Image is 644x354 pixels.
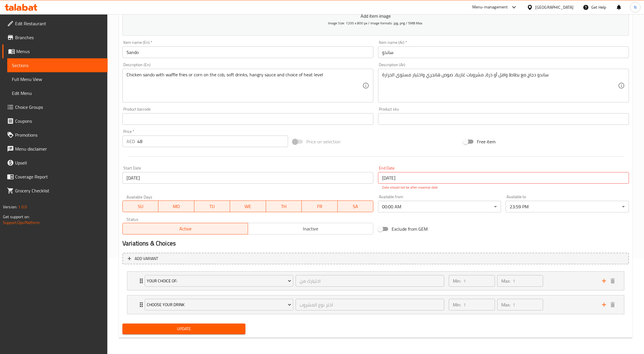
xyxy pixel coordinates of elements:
div: 23:59 PM [506,201,629,212]
p: Max: [501,301,510,308]
button: TU [194,201,230,212]
span: SA [340,202,371,211]
p: Min: [453,277,461,284]
span: Your Choice Of: [147,277,291,285]
p: Date should not be after maximal date [382,185,625,190]
button: SU [122,201,158,212]
span: Get support on: [3,213,30,221]
span: Choice Groups [15,104,103,111]
span: Add variant [135,255,158,262]
div: Expand [127,272,624,290]
span: 1.0.0 [18,203,27,211]
span: Update [127,325,241,333]
textarea: ساندو دجاج مع بطاطا وافل أو ذرة، مشروبات غازية، صوص هانجري واختيار مستوى الحرارة [382,72,618,100]
span: WE [232,202,263,211]
span: SU [125,202,156,211]
p: Add item image [131,12,620,19]
span: Version: [3,203,17,211]
button: Active [122,223,248,234]
a: Coverage Report [2,170,108,184]
span: Inactive [250,225,371,233]
span: Free item [477,138,495,145]
span: N [634,4,636,10]
span: Price on selection [306,138,341,145]
a: Choice Groups [2,100,108,114]
button: Add variant [122,253,629,265]
span: FR [304,202,335,211]
div: Menu-management [472,4,508,11]
button: Inactive [248,223,373,234]
button: Your Choice Of: [145,275,293,287]
span: Choose your Drink [147,301,291,308]
button: TH [266,201,302,212]
span: Menus [16,48,103,55]
button: MO [158,201,194,212]
a: Grocery Checklist [2,184,108,198]
span: Sections [12,62,103,69]
li: Expand [122,269,629,293]
h2: Variations & Choices [122,239,629,248]
div: 00:00 AM [378,201,501,212]
span: Exclude from GEM [392,225,428,232]
button: WE [230,201,266,212]
a: Full Menu View [7,72,108,86]
input: Enter name En [122,46,373,58]
button: add [600,300,608,309]
a: Coupons [2,114,108,128]
span: Branches [15,34,103,41]
span: Grocery Checklist [15,187,103,194]
span: Edit Restaurant [15,20,103,27]
span: Edit Menu [12,90,103,97]
span: Coupons [15,118,103,124]
p: Min: [453,301,461,308]
a: Promotions [2,128,108,142]
div: [GEOGRAPHIC_DATA] [535,4,574,10]
input: Enter name Ar [378,46,629,58]
a: Support.OpsPlatform [3,219,40,226]
span: TU [197,202,228,211]
button: Choose your Drink [145,299,293,310]
a: Menu disclaimer [2,142,108,156]
button: delete [608,300,617,309]
input: Please enter product barcode [122,113,373,125]
span: TH [268,202,299,211]
span: Full Menu View [12,76,103,83]
button: add [600,277,608,285]
span: Image Size: 1200 x 800 px / Image formats: jpg, png / 5MB Max. [328,20,423,26]
span: Menu disclaimer [15,145,103,152]
input: Please enter price [137,136,288,147]
a: Edit Restaurant [2,17,108,30]
p: AED [126,138,135,145]
p: Max: [501,277,510,284]
button: delete [608,277,617,285]
span: Upsell [15,159,103,166]
a: Sections [7,58,108,72]
a: Menus [2,44,108,58]
button: FR [302,201,337,212]
a: Upsell [2,156,108,170]
a: Branches [2,30,108,44]
button: SA [338,201,373,212]
input: Please enter product sku [378,113,629,125]
span: MO [161,202,192,211]
textarea: Chicken sando with waffle fries or corn on the cob, soft drinks, hangry sauce and choice of heat ... [126,72,362,100]
span: Promotions [15,131,103,138]
a: Edit Menu [7,86,108,100]
button: Update [122,324,245,334]
span: Active [125,225,246,233]
span: Coverage Report [15,173,103,180]
div: Expand [127,295,624,314]
li: Expand [122,293,629,317]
